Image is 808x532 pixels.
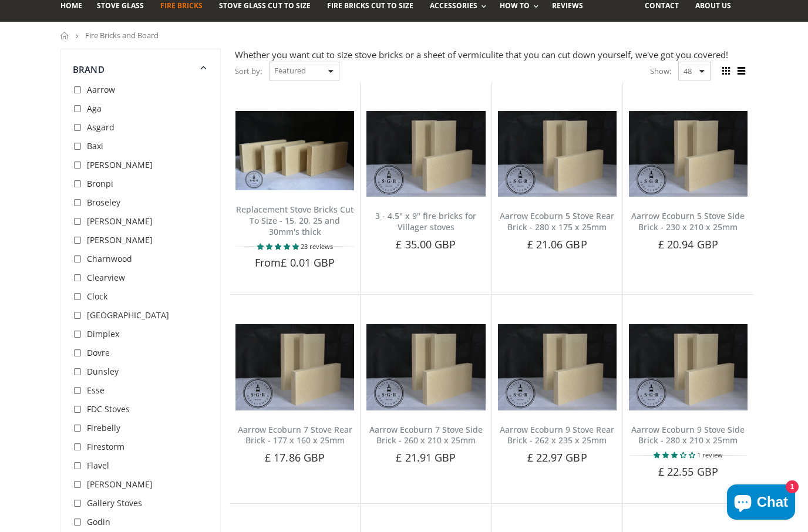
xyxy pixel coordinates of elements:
span: Stove Glass [97,1,144,11]
span: [GEOGRAPHIC_DATA] [87,309,169,321]
span: Show: [650,62,671,80]
a: Aarrow Ecoburn 7 Stove Rear Brick - 177 x 160 x 25mm [238,424,352,446]
span: [PERSON_NAME] [87,479,153,490]
span: Dimplex [87,328,119,339]
img: Aarrow Ecoburn 7 Side Brick [366,324,485,410]
a: Aarrow Ecoburn 9 Stove Rear Brick - 262 x 235 x 25mm [500,424,614,446]
span: £ 22.55 GBP [658,464,718,479]
span: Firebelly [87,422,120,433]
img: Aarrow Ecoburn 9 Rear Brick [498,324,617,410]
span: £ 17.86 GBP [265,450,325,464]
span: Esse [87,385,105,396]
span: Sort by: [235,61,262,82]
a: Replacement Stove Bricks Cut To Size - 15, 20, 25 and 30mm's thick [236,204,353,237]
span: £ 0.01 GBP [281,255,335,270]
a: Aarrow Ecoburn 5 Stove Side Brick - 230 x 210 x 25mm [631,210,745,233]
span: Brand [73,63,105,75]
img: Aarrow Ecoburn 7 Rear Brick [235,324,354,410]
span: Dunsley [87,366,119,377]
span: Contact [645,1,679,11]
span: Asgard [87,122,115,133]
span: Fire Bricks Cut To Size [327,1,413,11]
a: Home [60,32,69,39]
span: Home [60,1,82,11]
a: 3 - 4.5" x 9" fire bricks for Villager stoves [375,210,476,233]
span: Aga [87,103,102,114]
span: 1 review [697,450,723,459]
span: FDC Stoves [87,403,130,415]
span: Charnwood [87,253,132,264]
span: How To [500,1,530,11]
a: Aarrow Ecoburn 5 Stove Rear Brick - 280 x 175 x 25mm [500,210,614,233]
span: Bronpi [87,178,113,189]
span: Reviews [552,1,583,11]
span: Broseley [87,197,120,208]
span: Godin [87,516,110,527]
span: Accessories [430,1,477,11]
span: Firestorm [87,441,124,452]
span: About us [695,1,731,11]
span: £ 22.97 GBP [527,450,587,464]
img: 3 - 4.5" x 9" fire bricks for Villager stoves [366,111,485,197]
span: Aarrow [87,84,115,95]
span: Flavel [87,460,109,471]
span: Clearview [87,272,125,283]
span: £ 20.94 GBP [658,237,718,251]
img: Aarrow Ecoburn 5 Stove Rear Brick [498,111,617,197]
img: Aarrow Ecoburn 5 Stove Side Brick [629,111,748,197]
inbox-online-store-chat: Shopify online store chat [723,484,799,523]
span: 23 reviews [301,242,333,251]
span: £ 35.00 GBP [396,237,456,251]
span: From [255,255,335,270]
span: 3.00 stars [654,450,697,459]
span: Baxi [87,140,103,151]
img: Replacement Stove Bricks Cut To Size - 15, 20, 25 and 30mm's thick [235,111,354,190]
span: Fire Bricks [160,1,203,11]
span: £ 21.06 GBP [527,237,587,251]
span: £ 21.91 GBP [396,450,456,464]
span: [PERSON_NAME] [87,216,153,227]
img: Aarrow Ecoburn 9 Stove Side Brick - 280 x 210 x 25mm [629,324,748,410]
span: List view [735,65,748,78]
span: [PERSON_NAME] [87,234,153,245]
span: Grid view [719,65,732,78]
span: Stove Glass Cut To Size [219,1,310,11]
span: [PERSON_NAME] [87,159,153,170]
span: Gallery Stoves [87,497,142,509]
span: Clock [87,291,107,302]
span: Fire Bricks and Board [85,30,159,41]
span: Dovre [87,347,110,358]
a: Aarrow Ecoburn 9 Stove Side Brick - 280 x 210 x 25mm [631,424,745,446]
span: 4.78 stars [257,242,301,251]
div: Whether you want cut to size stove bricks or a sheet of vermiculite that you can cut down yoursel... [235,49,748,61]
a: Aarrow Ecoburn 7 Stove Side Brick - 260 x 210 x 25mm [369,424,483,446]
